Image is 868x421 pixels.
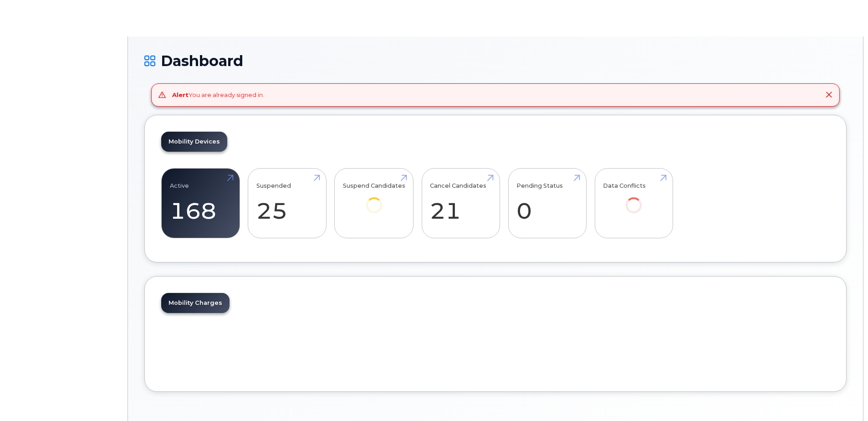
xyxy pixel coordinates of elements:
h1: Dashboard [144,53,847,69]
a: Data Conflicts [603,173,664,226]
a: Mobility Devices [161,132,227,152]
a: Cancel Candidates 21 [430,173,491,233]
a: Pending Status 0 [516,173,578,233]
strong: Alert [172,91,189,98]
a: Active 168 [170,173,231,233]
a: Suspend Candidates [343,173,405,226]
a: Suspended 25 [256,173,318,233]
a: Mobility Charges [161,293,230,313]
div: You are already signed in. [172,91,264,99]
